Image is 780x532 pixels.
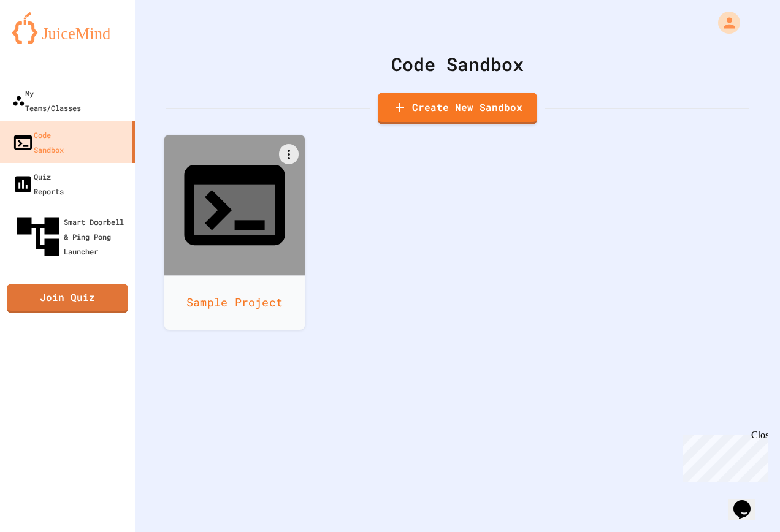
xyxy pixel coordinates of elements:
div: Code Sandbox [166,50,749,78]
div: Quiz Reports [12,169,64,199]
div: Code Sandbox [12,127,64,157]
div: My Teams/Classes [12,86,81,115]
div: My Account [705,9,743,37]
a: Create New Sandbox [378,93,537,124]
div: Chat with us now!Close [5,5,85,78]
img: logo-orange.svg [12,12,123,44]
a: Join Quiz [7,284,128,313]
iframe: chat widget [678,430,768,482]
div: Smart Doorbell & Ping Pong Launcher [12,211,130,262]
a: Sample Project [164,135,305,330]
iframe: chat widget [728,483,768,520]
div: Sample Project [164,275,305,330]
